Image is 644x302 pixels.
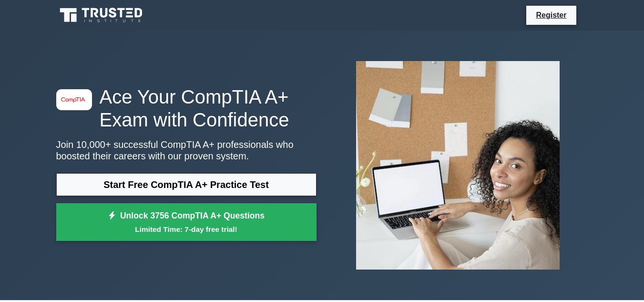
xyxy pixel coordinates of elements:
[56,173,317,196] a: Start Free CompTIA A+ Practice Test
[56,85,317,131] h1: Ace Your CompTIA A+ Exam with Confidence
[56,203,317,241] a: Unlock 3756 CompTIA A+ QuestionsLimited Time: 7-day free trial!
[530,9,572,21] a: Register
[56,139,317,162] p: Join 10,000+ successful CompTIA A+ professionals who boosted their careers with our proven system.
[68,224,305,235] small: Limited Time: 7-day free trial!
